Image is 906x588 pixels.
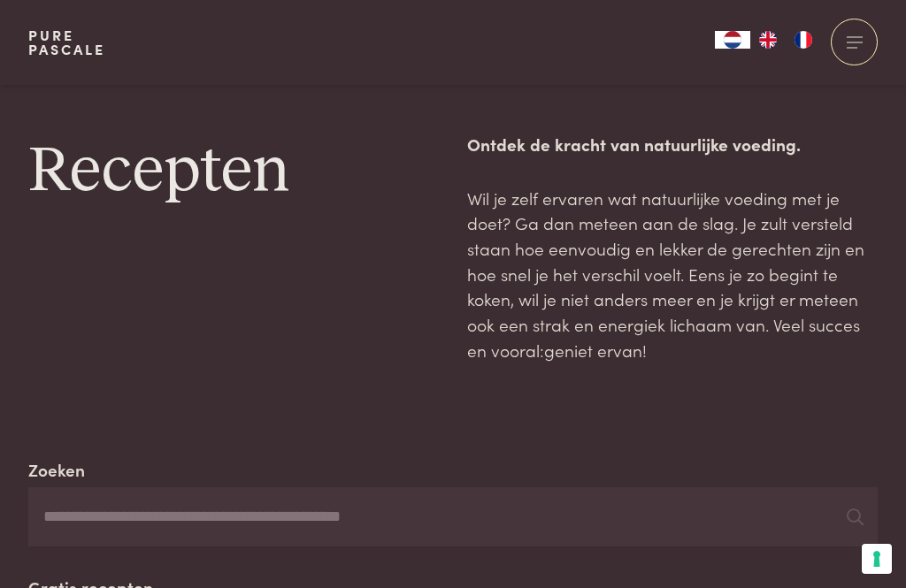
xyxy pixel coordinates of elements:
[467,186,878,363] p: Wil je zelf ervaren wat natuurlijke voeding met je doet? Ga dan meteen aan de slag. Je zult verst...
[467,132,801,156] strong: Ontdek de kracht van natuurlijke voeding.
[28,457,85,483] label: Zoeken
[715,31,750,49] a: NL
[750,31,786,49] a: EN
[715,31,821,49] aside: Language selected: Nederlands
[750,31,821,49] ul: Language list
[715,31,750,49] div: Language
[28,132,439,211] h1: Recepten
[28,28,105,57] a: PurePascale
[786,31,821,49] a: FR
[862,544,892,574] button: Uw voorkeuren voor toestemming voor trackingtechnologieën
